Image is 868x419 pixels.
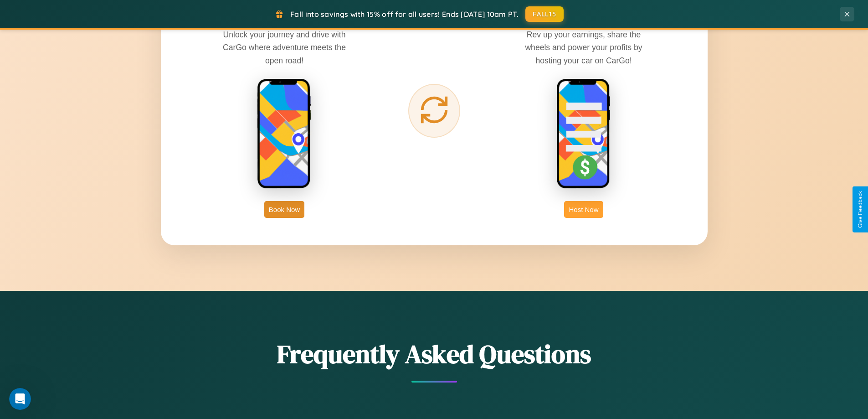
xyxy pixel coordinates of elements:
img: host phone [556,78,611,190]
p: Rev up your earnings, share the wheels and power your profits by hosting your car on CarGo! [515,28,652,67]
iframe: Intercom live chat [9,388,31,410]
div: Give Feedback [857,191,863,228]
p: Unlock your journey and drive with CarGo where adventure meets the open road! [216,28,353,67]
span: Fall into savings with 15% off for all users! Ends [DATE] 10am PT. [290,10,519,19]
button: Book Now [264,201,304,218]
button: FALL15 [525,6,564,22]
button: Host Now [564,201,603,218]
h2: Frequently Asked Questions [161,336,708,372]
img: rent phone [257,78,312,190]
